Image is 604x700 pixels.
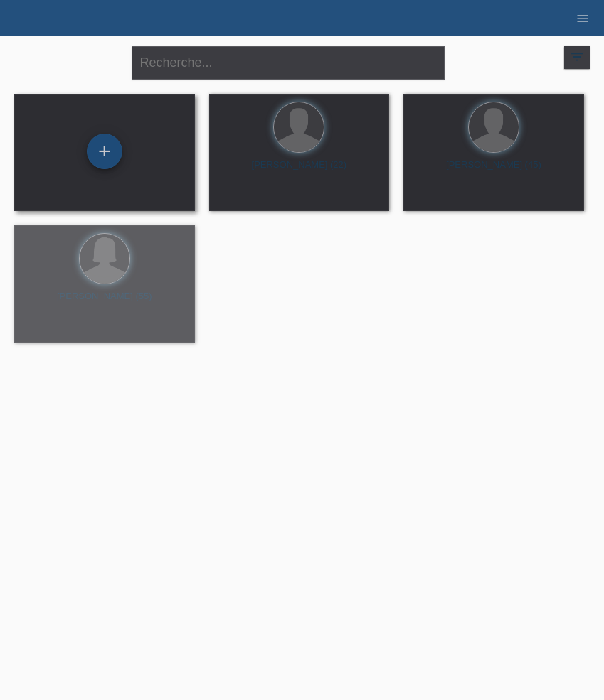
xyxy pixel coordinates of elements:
[415,159,573,182] div: [PERSON_NAME] (45)
[568,14,597,22] a: menu
[26,291,184,313] div: [PERSON_NAME] (55)
[88,139,122,163] div: Enregistrer le client
[221,159,378,182] div: [PERSON_NAME] (22)
[569,49,585,65] i: filter_list
[576,11,590,26] i: menu
[132,46,445,80] input: Recherche...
